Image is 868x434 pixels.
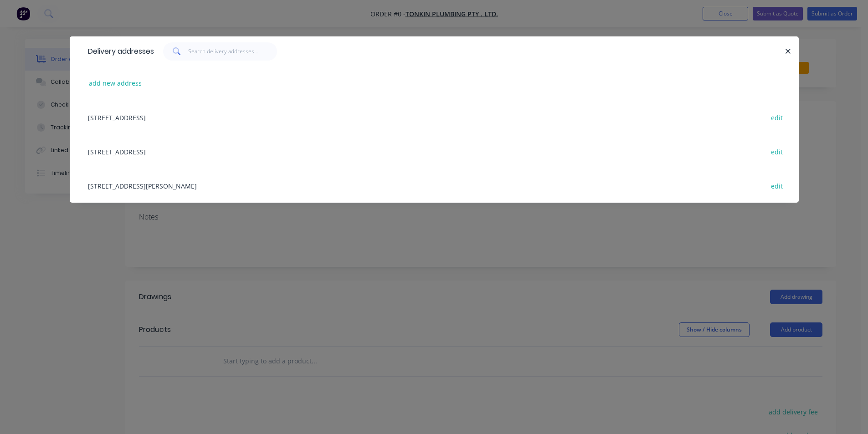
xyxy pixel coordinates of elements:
[83,100,785,134] div: [STREET_ADDRESS]
[766,111,788,123] button: edit
[83,168,785,203] div: [STREET_ADDRESS][PERSON_NAME]
[84,77,147,89] button: add new address
[766,179,788,192] button: edit
[766,145,788,158] button: edit
[83,37,154,66] div: Delivery addresses
[188,42,277,61] input: Search delivery addresses...
[83,134,785,168] div: [STREET_ADDRESS]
